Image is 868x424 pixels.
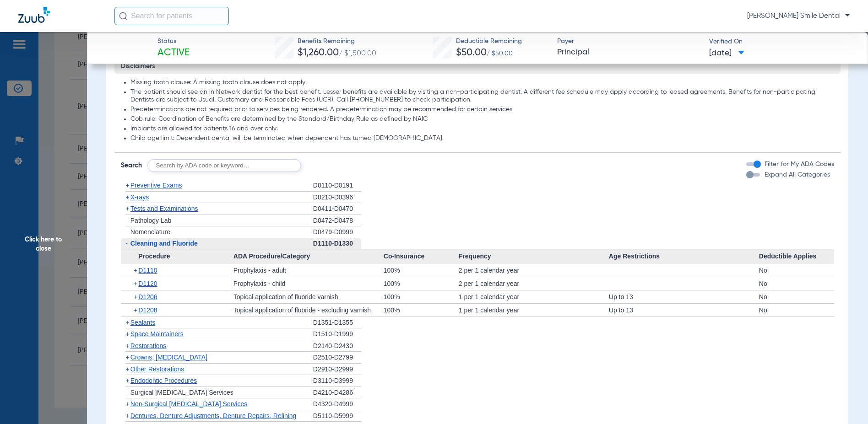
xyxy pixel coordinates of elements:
[459,249,609,264] span: Frequency
[130,88,834,104] li: The patient should see an In Network dentist for the best benefit. Lesser benefits are available ...
[125,354,129,361] span: +
[384,304,459,317] div: 100%
[125,205,129,212] span: +
[130,365,184,373] span: Other Restorations
[459,290,609,303] div: 1 per 1 calendar year
[130,354,207,361] span: Crowns, [MEDICAL_DATA]
[130,400,247,408] span: Non-Surgical [MEDICAL_DATA] Services
[313,180,361,192] div: D0110-D0191
[125,400,129,408] span: +
[759,264,834,277] div: No
[130,193,149,201] span: X-rays
[125,193,129,201] span: +
[313,410,361,422] div: D5110-D5999
[121,249,233,264] span: Procedure
[313,317,361,329] div: D1351-D1355
[339,50,376,57] span: / $1,500.00
[609,290,759,303] div: Up to 13
[125,377,129,384] span: +
[313,238,361,250] div: D1110-D1330
[130,217,172,224] span: Pathology Lab
[313,226,361,238] div: D0479-D0999
[233,277,384,290] div: Prophylaxis - child
[125,330,129,338] span: +
[747,11,850,21] span: [PERSON_NAME] Smile Dental
[125,319,129,326] span: +
[134,277,139,290] span: +
[384,290,459,303] div: 100%
[313,387,361,399] div: D4210-D4286
[114,59,841,74] h3: Disclaimers
[759,249,834,264] span: Deductible Applies
[130,319,155,326] span: Sealants
[138,280,157,287] span: D1120
[130,79,834,87] li: Missing tooth clause: A missing tooth clause does not apply.
[147,159,301,172] input: Search by ADA code or keyword…
[119,12,127,20] img: Search Icon
[456,48,487,58] span: $50.00
[709,37,853,47] span: Verified On
[134,290,139,303] span: +
[384,264,459,277] div: 100%
[759,277,834,290] div: No
[313,375,361,387] div: D3110-D3999
[125,412,129,419] span: +
[130,342,167,349] span: Restorations
[313,364,361,376] div: D2910-D2999
[130,205,198,212] span: Tests and Examinations
[157,47,190,59] span: Active
[298,48,339,58] span: $1,260.00
[459,264,609,277] div: 2 per 1 calendar year
[609,304,759,317] div: Up to 13
[759,304,834,317] div: No
[313,192,361,204] div: D0210-D0396
[130,412,297,419] span: Dentures, Denture Adjustments, Denture Repairs, Relining
[125,182,129,189] span: +
[456,37,522,46] span: Deductible Remaining
[313,328,361,340] div: D1510-D1999
[384,249,459,264] span: Co-Insurance
[557,47,701,58] span: Principal
[138,267,157,274] span: D1110
[487,50,513,57] span: / $50.00
[130,377,197,384] span: Endodontic Procedures
[763,160,834,169] label: Filter for My ADA Codes
[130,125,834,133] li: Implants are allowed for patients 16 and over only.
[233,304,384,317] div: Topical application of fluoride - excluding varnish
[233,249,384,264] span: ADA Procedure/Category
[313,352,361,364] div: D2510-D2799
[125,365,129,373] span: +
[134,304,139,317] span: +
[130,134,834,143] li: Child age limit: Dependent dental will be terminated when dependent has turned [DEMOGRAPHIC_DATA].
[609,249,759,264] span: Age Restrictions
[557,37,701,46] span: Payer
[765,172,830,178] span: Expand All Categories
[459,277,609,290] div: 2 per 1 calendar year
[125,342,129,349] span: +
[157,37,190,46] span: Status
[313,340,361,352] div: D2140-D2430
[822,380,868,424] iframe: Chat Widget
[233,264,384,277] div: Prophylaxis - adult
[233,290,384,303] div: Topical application of fluoride varnish
[130,182,182,189] span: Preventive Exams
[384,277,459,290] div: 100%
[459,304,609,317] div: 1 per 1 calendar year
[298,37,376,46] span: Benefits Remaining
[130,330,184,338] span: Space Maintainers
[313,215,361,227] div: D0472-D0478
[313,398,361,410] div: D4320-D4999
[130,115,834,123] li: Cob rule: Coordination of Benefits are determined by the Standard/Birthday Rule as defined by NAIC
[709,48,744,59] span: [DATE]
[125,240,128,247] span: -
[134,264,139,277] span: +
[313,203,361,215] div: D0411-D0470
[130,228,170,236] span: Nomenclature
[759,290,834,303] div: No
[121,161,142,170] span: Search
[18,7,50,23] img: Zuub Logo
[138,293,157,301] span: D1206
[138,306,157,314] span: D1208
[130,389,233,396] span: Surgical [MEDICAL_DATA] Services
